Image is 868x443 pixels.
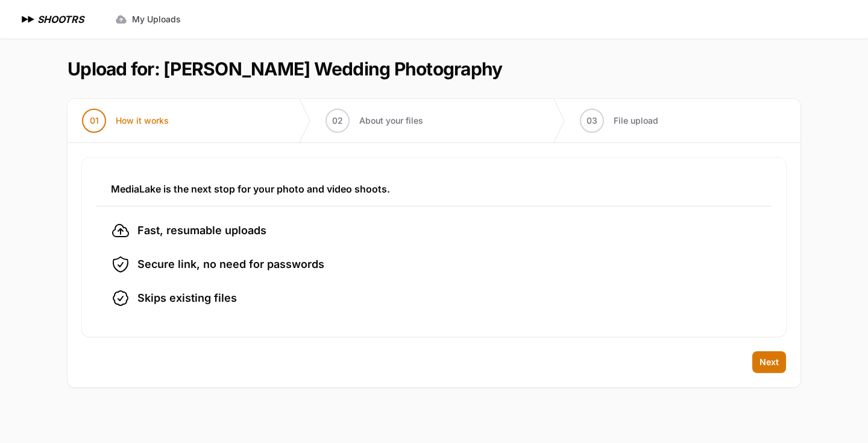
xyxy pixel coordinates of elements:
span: 02 [332,115,343,127]
img: SHOOTRS [19,12,37,27]
span: About your files [359,115,423,127]
h3: MediaLake is the next stop for your photo and video shoots. [111,182,757,196]
button: 01 How it works [68,99,183,142]
h1: SHOOTRS [37,12,84,27]
span: My Uploads [132,13,181,25]
span: Next [759,356,779,368]
button: 03 File upload [565,99,673,142]
span: Fast, resumable uploads [137,222,266,239]
a: My Uploads [108,8,188,30]
h1: Upload for: [PERSON_NAME] Wedding Photography [68,58,502,80]
button: Next [752,351,786,373]
button: 02 About your files [311,99,438,142]
span: 03 [587,115,597,127]
span: 01 [90,115,99,127]
a: SHOOTRS SHOOTRS [19,12,84,27]
span: File upload [614,115,658,127]
span: Secure link, no need for passwords [137,256,324,273]
span: Skips existing files [137,290,237,307]
span: How it works [116,115,169,127]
